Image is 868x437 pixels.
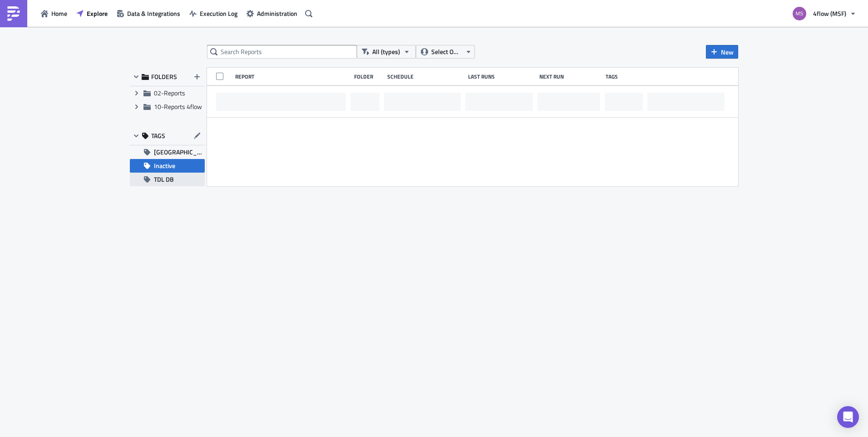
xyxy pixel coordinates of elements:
[112,6,185,20] button: Data & Integrations
[6,6,21,21] img: PushMetrics
[468,73,535,80] div: Last Runs
[606,73,644,80] div: Tags
[130,145,205,159] button: [GEOGRAPHIC_DATA]
[154,102,202,111] span: 10-Reports 4flow
[207,45,357,59] input: Search Reports
[257,9,297,18] span: Administration
[792,6,807,21] img: Avatar
[372,47,400,57] span: All (types)
[154,173,174,186] span: TDL DB
[151,73,177,81] span: FOLDERS
[200,9,237,18] span: Execution Log
[416,45,475,59] button: Select Owner
[130,159,205,173] button: Inactive
[87,9,108,18] span: Explore
[787,4,861,24] button: 4flow (MSF)
[154,159,175,173] span: Inactive
[242,6,302,20] button: Administration
[154,88,185,98] span: 02-Reports
[357,45,416,59] button: All (types)
[354,73,383,80] div: Folder
[185,6,242,20] button: Execution Log
[539,73,602,80] div: Next Run
[721,47,734,57] span: New
[154,145,205,159] span: [GEOGRAPHIC_DATA]
[151,132,165,140] span: TAGS
[72,6,112,20] button: Explore
[813,9,846,18] span: 4flow (MSF)
[127,9,180,18] span: Data & Integrations
[130,173,205,186] button: TDL DB
[36,6,72,20] button: Home
[51,9,67,18] span: Home
[837,406,859,428] div: Open Intercom Messenger
[235,73,350,80] div: Report
[387,73,464,80] div: Schedule
[431,47,462,57] span: Select Owner
[706,45,738,59] button: New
